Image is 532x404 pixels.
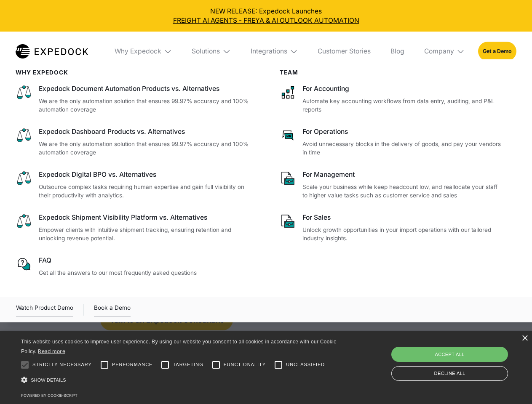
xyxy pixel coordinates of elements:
a: For ManagementScale your business while keep headcount low, and reallocate your staff to higher v... [280,170,503,200]
a: Expedock Digital BPO vs. AlternativesOutsource complex tasks requiring human expertise and gain f... [16,170,253,200]
div: For Operations [302,127,503,136]
a: Read more [38,348,65,354]
p: Scale your business while keep headcount low, and reallocate your staff to higher value tasks suc... [302,183,503,200]
div: Expedock Digital BPO vs. Alternatives [39,170,253,179]
a: Book a Demo [94,303,131,316]
div: Why Expedock [115,47,161,56]
a: FREIGHT AI AGENTS - FREYA & AI OUTLOOK AUTOMATION [7,16,526,25]
div: Watch Product Demo [16,303,73,316]
a: Expedock Shipment Visibility Platform vs. AlternativesEmpower clients with intuitive shipment tra... [16,213,253,243]
p: Empower clients with intuitive shipment tracking, ensuring retention and unlocking revenue potent... [39,226,253,243]
span: Functionality [224,361,266,368]
span: Targeting [173,361,203,368]
div: For Accounting [302,84,503,93]
a: For AccountingAutomate key accounting workflows from data entry, auditing, and P&L reports [280,84,503,114]
span: Show details [31,377,66,383]
p: Outsource complex tasks requiring human expertise and gain full visibility on their productivity ... [39,183,253,200]
div: Solutions [192,47,220,56]
span: This website uses cookies to improve user experience. By using our website you consent to all coo... [21,339,337,354]
div: Integrations [244,32,305,71]
div: Team [280,69,503,76]
p: We are the only automation solution that ensures 99.97% accuracy and 100% automation coverage [39,140,253,157]
div: Show details [21,375,340,386]
div: For Management [302,170,503,179]
a: Get a Demo [478,42,516,61]
p: Avoid unnecessary blocks in the delivery of goods, and pay your vendors in time [302,140,503,157]
a: Expedock Document Automation Products vs. AlternativesWe are the only automation solution that en... [16,84,253,114]
a: Customer Stories [311,32,377,71]
p: We are the only automation solution that ensures 99.97% accuracy and 100% automation coverage [39,97,253,114]
a: For OperationsAvoid unnecessary blocks in the delivery of goods, and pay your vendors in time [280,127,503,157]
div: Company [417,32,471,71]
div: Expedock Dashboard Products vs. Alternatives [39,127,253,136]
p: Get all the answers to our most frequently asked questions [39,268,253,277]
a: Powered by cookie-script [21,393,78,398]
p: Automate key accounting workflows from data entry, auditing, and P&L reports [302,97,503,114]
a: For SalesUnlock growth opportunities in your import operations with our tailored industry insights. [280,213,503,243]
div: Expedock Shipment Visibility Platform vs. Alternatives [39,213,253,222]
div: For Sales [302,213,503,222]
iframe: Chat Widget [392,313,532,404]
a: Blog [384,32,411,71]
div: Why Expedock [108,32,179,71]
div: Solutions [185,32,238,71]
a: FAQGet all the answers to our most frequently asked questions [16,256,253,277]
div: Company [424,47,454,56]
a: open lightbox [16,303,73,316]
div: WHy Expedock [16,69,253,76]
p: Unlock growth opportunities in your import operations with our tailored industry insights. [302,226,503,243]
div: Expedock Document Automation Products vs. Alternatives [39,84,253,93]
div: Integrations [251,47,287,56]
div: FAQ [39,256,253,265]
a: Expedock Dashboard Products vs. AlternativesWe are the only automation solution that ensures 99.9... [16,127,253,157]
span: Unclassified [286,361,325,368]
div: NEW RELEASE: Expedock Launches [7,7,526,25]
span: Strictly necessary [32,361,92,368]
span: Performance [112,361,153,368]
